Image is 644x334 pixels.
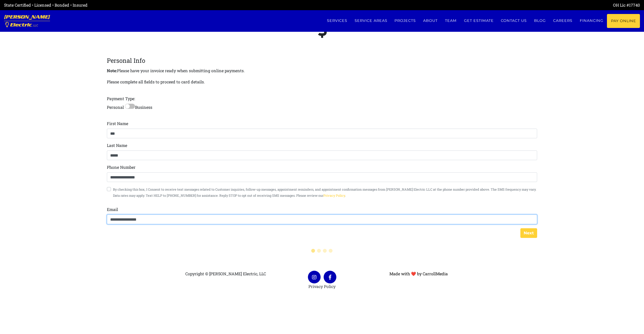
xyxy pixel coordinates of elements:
[107,78,205,85] p: Please complete all fields to proceed to card details.
[107,164,136,170] label: Phone Number
[113,187,536,198] small: By checking this box, I Consent to receive text messages related to Customer inquiries, follow-up...
[323,193,345,198] a: Privacy Policy
[107,120,128,127] label: First Name
[351,14,391,27] a: Service Areas
[107,206,118,212] label: Email
[107,68,117,73] strong: Note:
[107,142,127,148] label: Last Name
[576,14,607,27] a: Financing
[107,56,537,65] legend: Personal Info
[607,14,640,28] a: Pay Online
[323,14,351,27] a: Services
[550,14,576,27] a: Careers
[391,14,420,27] a: Projects
[107,67,537,74] p: Please have your invoice ready when submitting online payments.
[520,228,537,238] button: Next
[420,14,441,27] a: About
[107,56,537,224] div: Personal Business
[497,14,531,27] a: Contact us
[107,96,135,102] label: Payment Type:
[322,2,640,8] div: OH Lic #17740
[4,2,322,8] div: State Certified • Licensed • Bonded • Insured
[531,14,550,27] a: Blog
[460,14,497,27] a: Get estimate
[308,284,336,289] a: Privacy Policy
[32,24,38,27] span: , LLC
[185,271,266,276] span: Copyright © [PERSON_NAME] Electric, LLC
[441,14,460,27] a: Team
[389,271,448,276] a: Made with ❤ by CarrollMedia
[4,10,50,32] a: [PERSON_NAME] Electric, LLC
